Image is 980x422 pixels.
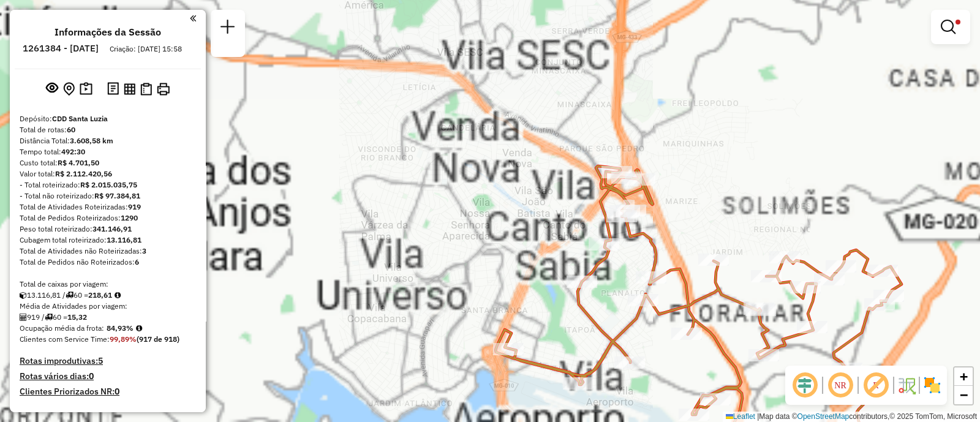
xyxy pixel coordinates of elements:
strong: R$ 4.701,50 [58,158,99,167]
div: Total de caixas por viagem: [20,279,196,290]
h4: Rotas improdutivas: [20,356,196,366]
i: Total de Atividades [20,314,27,321]
a: Nova sessão e pesquisa [216,15,240,42]
strong: R$ 2.112.420,56 [55,169,112,178]
div: Média de Atividades por viagem: [20,301,196,312]
img: Fluxo de ruas [897,375,916,395]
div: Total de Pedidos não Roteirizados: [20,257,196,268]
span: Ocultar deslocamento [790,371,820,400]
em: Média calculada utilizando a maior ocupação (%Peso ou %Cubagem) de cada rota da sessão. Rotas cro... [136,325,142,332]
a: Exibir filtros [936,15,965,39]
span: | [757,412,759,421]
strong: 3 [142,246,146,255]
button: Logs desbloquear sessão [105,80,121,99]
strong: 60 [67,125,75,134]
h4: Clientes Priorizados NR: [20,386,196,397]
div: Distância Total: [20,135,196,146]
button: Visualizar relatório de Roteirização [121,80,138,97]
a: Clique aqui para minimizar o painel [190,11,196,25]
strong: 1290 [121,213,138,222]
span: Ocultar NR [826,371,855,400]
strong: 0 [115,386,119,397]
span: Exibir rótulo [861,371,891,400]
div: Tempo total: [20,146,196,157]
button: Imprimir Rotas [154,80,172,98]
div: Depósito: [20,113,196,124]
strong: 13.116,81 [107,235,141,244]
i: Cubagem total roteirizado [20,292,27,299]
span: + [960,369,968,384]
strong: 0 [89,371,94,382]
span: − [960,387,968,402]
div: - Total não roteirizado: [20,190,196,202]
h4: Informações da Sessão [55,26,161,38]
strong: (917 de 918) [137,334,179,344]
div: 13.116,81 / 60 = [20,290,196,301]
div: Criação: [DATE] 15:58 [105,43,187,55]
strong: 3.608,58 km [70,136,113,145]
div: Map data © contributors,© 2025 TomTom, Microsoft [723,412,980,422]
div: Peso total roteirizado: [20,224,196,235]
strong: 84,93% [107,323,134,333]
strong: R$ 97.384,81 [94,191,140,200]
div: - Total roteirizado: [20,179,196,190]
div: Valor total: [20,168,196,179]
strong: 99,89% [110,334,137,344]
span: Clientes com Service Time: [20,334,110,344]
span: Filtro Ativo [956,20,960,24]
button: Visualizar Romaneio [138,80,154,98]
a: Zoom out [954,386,973,404]
h6: 1261384 - [DATE] [23,43,99,54]
strong: R$ 2.015.035,75 [80,180,137,189]
div: Total de rotas: [20,124,196,135]
strong: 218,61 [88,290,112,300]
i: Total de rotas [66,292,73,299]
div: Custo total: [20,157,196,168]
button: Exibir sessão original [43,79,61,99]
span: Ocupação média da frota: [20,323,104,333]
strong: 492:30 [61,147,85,156]
strong: 5 [98,355,103,366]
div: 919 / 60 = [20,312,196,323]
strong: 6 [135,257,139,266]
div: Total de Pedidos Roteirizados: [20,213,196,224]
strong: 919 [128,202,141,211]
button: Painel de Sugestão [77,80,95,99]
i: Meta Caixas/viagem: 203,60 Diferença: 15,01 [115,292,121,299]
a: OpenStreetMap [797,412,850,421]
h4: Rotas vários dias: [20,371,196,382]
div: Total de Atividades não Roteirizadas: [20,246,196,257]
strong: CDD Santa Luzia [52,114,108,123]
button: Centralizar mapa no depósito ou ponto de apoio [61,80,77,99]
a: Zoom in [954,367,973,386]
div: Cubagem total roteirizado: [20,235,196,246]
div: Total de Atividades Roteirizadas: [20,202,196,213]
a: Leaflet [726,412,755,421]
strong: 341.146,91 [92,224,132,233]
i: Total de rotas [45,314,53,321]
strong: 15,32 [67,312,87,322]
img: Exibir/Ocultar setores [922,375,942,395]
